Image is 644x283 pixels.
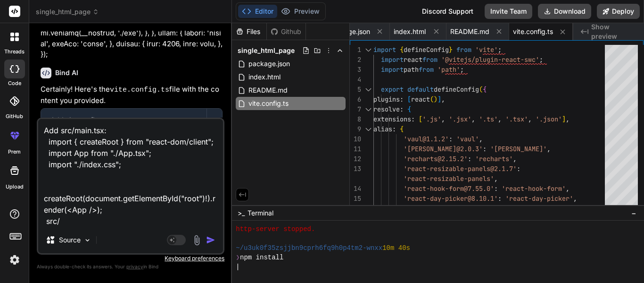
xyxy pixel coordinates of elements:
div: Click to collapse the range. [362,124,374,134]
span: 'next-themes@0.4.6' [404,204,475,213]
div: 7 [350,104,361,114]
label: threads [4,48,25,56]
div: 15 [350,194,361,204]
span: from [422,55,438,64]
span: { [400,45,404,54]
textarea: Add src/main.tsx: import { createRoot } from "react-dom/client"; import App from "./App.tsx"; imp... [38,119,223,227]
button: Editor [238,5,277,18]
span: 'react-day-picker' [505,194,573,203]
span: http-server stopped. [236,224,315,234]
code: vite.config.ts [110,86,169,94]
span: '.ts' [479,115,498,123]
span: vite.config.ts [513,27,553,36]
span: ~/u3uk0f35zsjjbn9cprh6fq9h0p4tm2-wnxx [236,243,382,253]
span: : [494,184,498,193]
div: Files [232,27,266,36]
div: 14 [350,184,361,194]
span: plugins [373,95,400,103]
label: code [8,79,21,87]
img: attachment [191,235,202,246]
span: react [404,55,422,64]
span: ( [479,85,483,94]
span: from [456,45,471,54]
span: single_html_page [238,46,295,55]
span: 'react-hook-form' [502,184,566,193]
span: ( [430,95,434,103]
span: import [381,65,404,74]
span: { [400,125,404,133]
span: , [471,115,475,123]
span: README.md [248,85,289,96]
span: : [400,105,404,113]
div: 12 [350,154,361,164]
span: '@vitejs/plugin-react-swc' [441,55,539,64]
h6: Bind AI [55,68,78,77]
span: , [528,115,532,123]
span: react [411,95,430,103]
span: { [483,85,487,94]
span: : [483,145,487,153]
span: [ [407,95,411,103]
img: Pick Models [83,236,91,244]
button: − [629,206,638,221]
span: 'react-resizable-panels' [404,174,494,183]
span: '.tsx' [505,115,528,123]
span: vite.config.ts [248,98,289,109]
span: 'vite' [475,45,498,54]
span: : [498,194,502,203]
span: ] [562,115,566,123]
span: , [532,204,536,213]
span: path [404,65,419,74]
button: Download [538,4,591,19]
span: | [236,262,239,272]
button: Deploy [597,4,640,19]
span: index.html [394,27,426,36]
label: GitHub [6,112,23,120]
div: 1 [350,45,361,55]
span: package.json [248,58,291,69]
p: Source [59,235,81,245]
span: alias [373,125,392,133]
span: ; [539,55,543,64]
span: default [407,85,434,94]
span: Terminal [248,208,273,218]
div: Click to collapse the range. [362,85,374,94]
span: : [468,154,471,163]
img: icon [206,235,215,245]
span: 10m 40s [382,243,410,253]
span: 'next-themes' [483,204,532,213]
p: Certainly! Here's the file with the content you provided. [41,84,223,106]
span: − [631,208,636,218]
div: 9 [350,124,361,134]
span: defineConfig [404,45,449,54]
span: >_ [238,208,245,218]
span: defineConfig [434,85,479,94]
span: : [392,125,396,133]
div: 11 [350,144,361,154]
span: 'vaul@1.1.2' [404,135,449,143]
span: import [373,45,396,54]
div: 4 [350,75,361,85]
span: README.md [450,27,489,36]
p: Always double-check its answers. Your in Bind [37,262,224,271]
span: single_html_page [36,7,99,17]
div: 3 [350,65,361,75]
span: import [381,55,404,64]
div: Click to collapse the range. [362,45,374,55]
div: Add vite.config.ts [50,115,197,125]
label: Upload [6,183,24,191]
div: Github [267,27,305,36]
span: npm install [240,253,283,262]
div: 10 [350,134,361,144]
span: : [517,164,520,173]
span: Show preview [591,22,636,41]
span: : [475,204,479,213]
span: export [381,85,404,94]
button: Add vite.config.tsClick to open Workbench [41,109,206,140]
div: 8 [350,114,361,124]
span: '.jsx' [449,115,471,123]
span: } [449,45,453,54]
span: , [479,135,483,143]
span: : [411,115,415,123]
span: 'react-resizable-panels@2.1.7' [404,164,517,173]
